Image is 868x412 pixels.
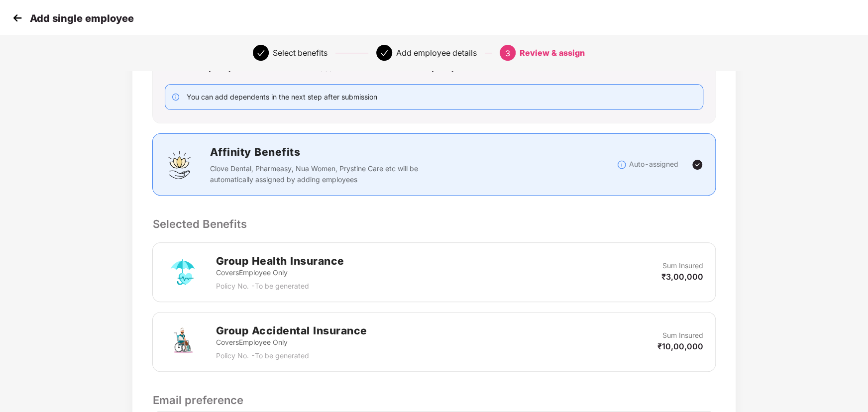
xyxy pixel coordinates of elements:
[216,337,367,348] p: Covers Employee Only
[152,392,715,409] p: Email preference
[210,144,567,160] h2: Affinity Benefits
[380,49,388,57] span: check
[165,254,201,290] img: svg+xml;base64,PHN2ZyB4bWxucz0iaHR0cDovL3d3dy53My5vcmcvMjAwMC9zdmciIHdpZHRoPSI3MiIgaGVpZ2h0PSI3Mi...
[152,215,715,232] p: Selected Benefits
[210,163,424,185] p: Clove Dental, Pharmeasy, Nua Women, Prystine Care etc will be automatically assigned by adding em...
[273,45,327,61] div: Select benefits
[691,159,703,171] img: svg+xml;base64,PHN2ZyBpZD0iVGljay0yNHgyNCIgeG1sbnM9Imh0dHA6Ly93d3cudzMub3JnLzIwMDAvc3ZnIiB3aWR0aD...
[165,324,201,360] img: svg+xml;base64,PHN2ZyB4bWxucz0iaHR0cDovL3d3dy53My5vcmcvMjAwMC9zdmciIHdpZHRoPSI3MiIgaGVpZ2h0PSI3Mi...
[617,160,627,170] img: svg+xml;base64,PHN2ZyBpZD0iSW5mb18tXzMyeDMyIiBkYXRhLW5hbWU9IkluZm8gLSAzMngzMiIgeG1sbnM9Imh0dHA6Ly...
[165,150,195,180] img: svg+xml;base64,PHN2ZyBpZD0iQWZmaW5pdHlfQmVuZWZpdHMiIGRhdGEtbmFtZT0iQWZmaW5pdHkgQmVuZWZpdHMiIHhtbG...
[661,271,703,282] p: ₹3,00,000
[216,322,367,339] h2: Group Accidental Insurance
[657,341,703,352] p: ₹10,00,000
[662,330,703,341] p: Sum Insured
[216,281,344,292] p: Policy No. - To be generated
[216,253,344,269] h2: Group Health Insurance
[216,350,367,361] p: Policy No. - To be generated
[30,12,134,24] p: Add single employee
[186,93,377,101] span: You can add dependents in the next step after submission
[216,267,344,278] p: Covers Employee Only
[396,45,477,61] div: Add employee details
[505,48,510,58] span: 3
[10,10,25,25] img: svg+xml;base64,PHN2ZyB4bWxucz0iaHR0cDovL3d3dy53My5vcmcvMjAwMC9zdmciIHdpZHRoPSIzMCIgaGVpZ2h0PSIzMC...
[257,49,265,57] span: check
[520,45,585,61] div: Review & assign
[629,159,678,170] p: Auto-assigned
[662,260,703,271] p: Sum Insured
[172,94,179,101] span: info-circle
